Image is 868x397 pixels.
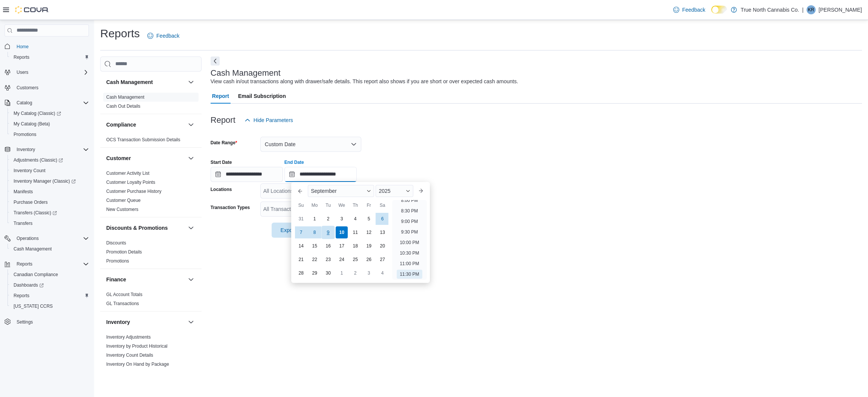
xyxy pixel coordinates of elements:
[14,260,89,269] span: Reports
[802,5,804,14] p: |
[211,78,518,86] div: View cash in/out transactions along with drawer/safe details. This report also shows if you are s...
[106,171,150,176] a: Customer Activity List
[106,318,185,326] button: Inventory
[11,302,89,311] span: Washington CCRS
[322,267,334,279] div: day-30
[212,89,229,104] span: Report
[211,159,232,165] label: Start Date
[144,28,182,43] a: Feedback
[379,188,390,194] span: 2025
[14,293,29,299] span: Reports
[11,109,64,118] a: My Catalog (Classic)
[14,98,89,107] span: Catalog
[2,67,92,78] button: Users
[186,78,196,87] button: Cash Management
[11,270,89,279] span: Canadian Compliance
[2,316,92,327] button: Settings
[8,165,92,176] button: Inventory Count
[106,361,169,367] span: Inventory On Hand by Package
[211,69,281,78] h3: Cash Management
[276,223,309,238] span: Export
[11,270,61,279] a: Canadian Compliance
[11,198,51,207] a: Purchase Orders
[11,219,35,228] a: Transfers
[8,269,92,280] button: Canadian Compliance
[186,223,196,232] button: Discounts & Promotions
[311,188,336,194] span: September
[14,157,63,163] span: Adjustments (Classic)
[376,253,388,266] div: day-27
[260,137,361,152] button: Custom Date
[14,98,35,107] button: Catalog
[254,116,293,124] span: Hide Parameters
[106,249,142,255] span: Promotion Details
[376,240,388,252] div: day-20
[2,233,92,244] button: Operations
[11,244,55,253] a: Cash Management
[106,292,142,297] a: GL Account Totals
[106,104,141,109] a: Cash Out Details
[211,140,237,146] label: Date Range
[11,119,53,128] a: My Catalog (Beta)
[336,253,348,266] div: day-24
[8,108,92,119] a: My Catalog (Classic)
[8,290,92,301] button: Reports
[11,291,32,300] a: Reports
[322,213,334,225] div: day-2
[398,217,421,226] li: 9:00 PM
[11,281,89,290] span: Dashboards
[11,177,79,186] a: Inventory Manager (Classic)
[100,93,202,114] div: Cash Management
[186,275,196,284] button: Finance
[11,130,89,139] span: Promotions
[376,213,388,225] div: day-6
[322,253,334,266] div: day-23
[14,210,57,216] span: Transfers (Classic)
[106,137,180,143] span: OCS Transaction Submission Details
[349,226,361,238] div: day-11
[808,5,815,14] span: kr
[741,5,799,14] p: True North Cannabis Co.
[322,240,334,252] div: day-16
[106,334,151,340] a: Inventory Adjustments
[14,246,52,252] span: Cash Management
[211,186,232,192] label: Locations
[106,154,131,162] h3: Customer
[17,85,38,91] span: Customers
[186,318,196,327] button: Inventory
[17,235,39,241] span: Operations
[363,240,375,252] div: day-19
[106,189,162,194] a: Customer Purchase History
[186,154,196,163] button: Customer
[14,220,32,226] span: Transfers
[8,280,92,290] a: Dashboards
[309,253,321,266] div: day-22
[106,240,126,246] a: Discounts
[376,185,413,197] div: Button. Open the year selector. 2025 is currently selected.
[309,213,321,225] div: day-1
[11,166,49,175] a: Inventory Count
[711,6,727,14] input: Dark Mode
[294,185,306,197] button: Previous Month
[295,253,307,266] div: day-21
[349,267,361,279] div: day-2
[11,302,56,311] a: [US_STATE] CCRS
[14,260,35,269] button: Reports
[376,226,388,238] div: day-13
[322,226,335,239] div: day-9
[11,244,89,253] span: Cash Management
[106,258,129,264] span: Promotions
[14,282,44,288] span: Dashboards
[363,213,375,225] div: day-5
[349,253,361,266] div: day-25
[336,213,348,225] div: day-3
[309,240,321,252] div: day-15
[106,188,162,194] span: Customer Purchase History
[100,290,202,311] div: Finance
[14,234,89,243] span: Operations
[295,199,307,211] div: Su
[106,179,155,185] span: Customer Loyalty Points
[8,155,92,165] a: Adjustments (Classic)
